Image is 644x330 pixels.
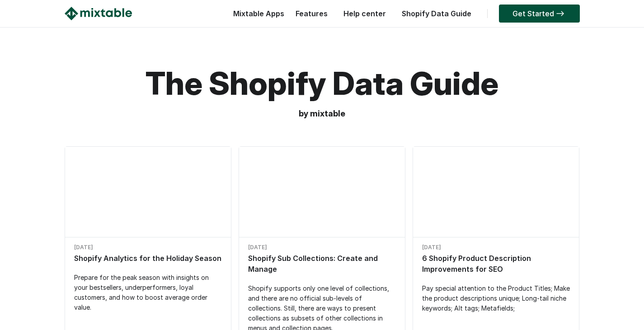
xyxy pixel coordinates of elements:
[74,273,222,312] div: Prepare for the peak season with insights on your bestsellers, underperformers, loyal customers, ...
[339,9,390,18] a: Help center
[229,7,284,25] div: Mixtable Apps
[413,147,579,318] a: 6 Shopify Product Description Improvements for SEO [DATE] 6 Shopify Product Description Improveme...
[499,5,580,23] a: Get Started
[65,147,231,317] a: Shopify Analytics for the Holiday Season [DATE] Shopify Analytics for the Holiday Season Prepare ...
[422,242,570,253] div: [DATE]
[422,253,570,274] div: 6 Shopify Product Description Improvements for SEO
[248,253,396,274] div: Shopify Sub Collections: Create and Manage
[239,147,405,240] img: Shopify Sub Collections: Create and Manage
[291,9,332,18] a: Features
[74,242,222,253] div: [DATE]
[248,242,396,253] div: [DATE]
[422,284,570,313] div: Pay special attention to the Product Titles; Make the product descriptions unique; Long-tail nich...
[74,253,222,264] div: Shopify Analytics for the Holiday Season
[65,147,231,240] img: Shopify Analytics for the Holiday Season
[554,11,566,16] img: arrow-right.svg
[65,7,132,20] img: Mixtable logo
[413,147,579,240] img: 6 Shopify Product Description Improvements for SEO
[397,9,476,18] a: Shopify Data Guide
